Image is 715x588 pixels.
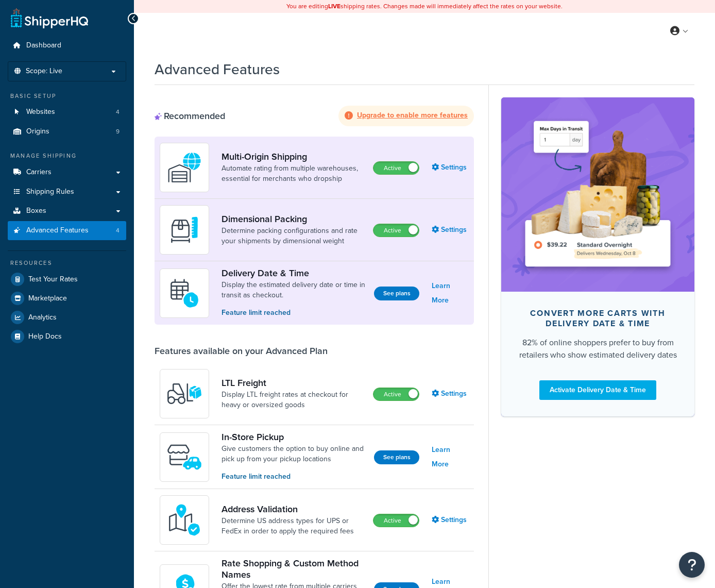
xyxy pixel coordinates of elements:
[8,259,126,267] div: Resources
[222,444,366,464] a: Give customers the option to buy online and pick up from your pickup locations
[222,431,366,443] a: In-Store Pickup
[518,337,678,361] div: 82% of online shoppers prefer to buy from retailers who show estimated delivery dates
[26,67,62,76] span: Scope: Live
[432,223,469,237] a: Settings
[8,289,126,308] a: Marketplace
[155,110,225,122] div: Recommended
[8,201,126,221] a: Boxes
[432,513,469,527] a: Settings
[222,307,366,318] p: Feature limit reached
[432,160,469,175] a: Settings
[28,332,62,341] span: Help Docs
[222,267,366,279] a: Delivery Date & Time
[8,182,126,201] a: Shipping Rules
[222,377,365,389] a: LTL Freight
[116,127,120,136] span: 9
[8,221,126,240] li: Advanced Features
[155,345,328,357] div: Features available on your Advanced Plan
[26,41,61,50] span: Dashboard
[222,226,365,246] a: Determine packing configurations and rate your shipments by dimensional weight
[518,308,678,329] div: Convert more carts with delivery date & time
[8,308,126,327] a: Analytics
[432,443,469,472] a: Learn More
[26,226,89,235] span: Advanced Features
[374,450,419,464] button: See plans
[155,59,280,79] h1: Advanced Features
[222,213,365,225] a: Dimensional Packing
[28,313,57,322] span: Analytics
[373,514,419,527] label: Active
[8,270,126,289] a: Test Your Rates
[26,127,49,136] span: Origins
[8,36,126,55] a: Dashboard
[166,502,202,538] img: kIG8fy0lQAAAABJRU5ErkJggg==
[539,380,656,400] a: Activate Delivery Date & Time
[8,327,126,346] a: Help Docs
[373,388,419,400] label: Active
[116,108,120,116] span: 4
[373,162,419,174] label: Active
[679,552,705,578] button: Open Resource Center
[432,279,469,308] a: Learn More
[26,207,46,215] span: Boxes
[26,188,74,196] span: Shipping Rules
[8,221,126,240] a: Advanced Features4
[28,294,67,303] span: Marketplace
[166,439,202,475] img: wfgcfpwTIucLEAAAAASUVORK5CYII=
[166,275,202,311] img: gfkeb5ejjkALwAAAABJRU5ErkJggg==
[432,387,469,401] a: Settings
[222,516,365,536] a: Determine US address types for UPS or FedEx in order to apply the required fees
[222,151,365,162] a: Multi-Origin Shipping
[166,376,202,412] img: y79ZsPf0fXUFUhFXDzUgf+ktZg5F2+ohG75+v3d2s1D9TjoU8PiyCIluIjV41seZevKCRuEjTPPOKHJsQcmKCXGdfprl3L4q7...
[116,226,120,235] span: 4
[166,149,202,186] img: WatD5o0RtDAAAAAElFTkSuQmCC
[8,152,126,160] div: Manage Shipping
[374,287,419,300] button: See plans
[357,110,468,121] strong: Upgrade to enable more features
[8,103,126,122] li: Websites
[8,122,126,141] a: Origins9
[8,92,126,100] div: Basic Setup
[328,2,341,11] b: LIVE
[166,212,202,248] img: DTVBYsAAAAAASUVORK5CYII=
[222,390,365,410] a: Display LTL freight rates at checkout for heavy or oversized goods
[222,471,366,482] p: Feature limit reached
[222,503,365,515] a: Address Validation
[26,108,55,116] span: Websites
[8,163,126,182] a: Carriers
[222,558,366,580] a: Rate Shopping & Custom Method Names
[26,168,52,177] span: Carriers
[222,163,365,184] a: Automate rating from multiple warehouses, essential for merchants who dropship
[8,103,126,122] a: Websites4
[222,280,366,300] a: Display the estimated delivery date or time in transit as checkout.
[28,275,78,284] span: Test Your Rates
[8,122,126,141] li: Origins
[517,113,679,276] img: feature-image-ddt-36eae7f7280da8017bfb280eaccd9c446f90b1fe08728e4019434db127062ab4.png
[373,224,419,237] label: Active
